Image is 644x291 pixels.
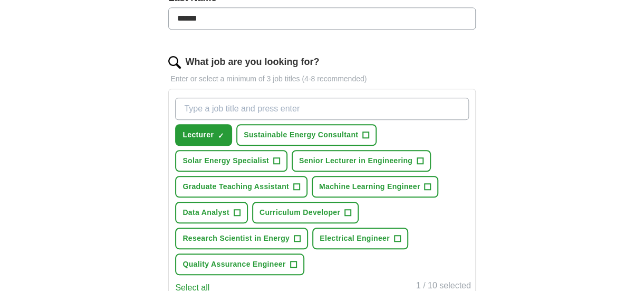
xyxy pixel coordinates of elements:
span: Quality Assurance Engineer [182,259,285,270]
button: Research Scientist in Energy [175,228,308,249]
label: What job are you looking for? [185,55,319,69]
button: Sustainable Energy Consultant [236,124,377,146]
button: Electrical Engineer [312,228,408,249]
button: Senior Lecturer in Engineering [292,150,431,172]
span: ✓ [218,132,224,140]
span: Curriculum Developer [259,207,340,218]
span: Sustainable Energy Consultant [244,129,358,140]
button: Lecturer✓ [175,124,232,146]
button: Graduate Teaching Assistant [175,176,307,198]
span: Solar Energy Specialist [182,155,269,166]
input: Type a job title and press enter [175,98,468,120]
span: Machine Learning Engineer [319,181,420,192]
p: Enter or select a minimum of 3 job titles (4-8 recommended) [168,73,475,85]
button: Solar Energy Specialist [175,150,287,172]
span: Research Scientist in Energy [182,233,290,244]
span: Electrical Engineer [320,233,390,244]
span: Data Analyst [182,207,229,218]
button: Quality Assurance Engineer [175,254,304,275]
span: Lecturer [182,129,214,140]
img: search.png [168,56,181,69]
span: Graduate Teaching Assistant [182,181,289,192]
button: Data Analyst [175,202,248,223]
button: Curriculum Developer [252,202,359,223]
button: Machine Learning Engineer [312,176,439,198]
span: Senior Lecturer in Engineering [299,155,412,166]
